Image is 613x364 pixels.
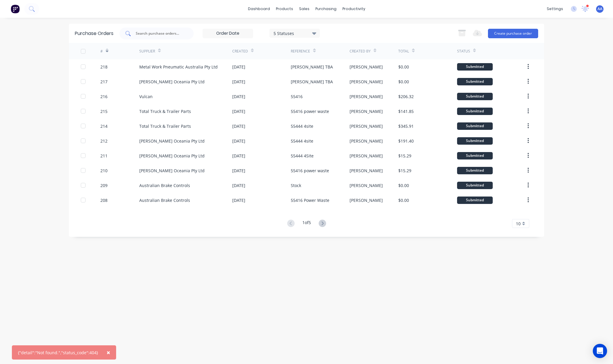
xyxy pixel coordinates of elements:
div: Created By [350,49,371,54]
div: Open Intercom Messenger [593,344,607,358]
div: Submitted [457,152,493,159]
div: [PERSON_NAME] Oceania Pty Ltd [139,79,205,85]
div: 209 [100,182,108,189]
div: [DATE] [232,197,245,203]
div: [PERSON_NAME] [350,153,383,159]
div: [DATE] [232,93,245,100]
div: 55444 4site [291,123,313,129]
div: [PERSON_NAME] TBA [291,79,333,85]
div: productivity [339,4,368,13]
div: Submitted [457,78,493,85]
div: [PERSON_NAME] Oceania Pty Ltd [139,153,205,159]
div: [DATE] [232,108,245,114]
span: AA [598,6,602,12]
div: [PERSON_NAME] [350,108,383,114]
div: [PERSON_NAME] TBA [291,64,333,70]
div: $0.00 [398,182,409,189]
button: Create purchase order [488,29,538,38]
div: Submitted [457,137,493,145]
div: [DATE] [232,64,245,70]
div: $0.00 [398,64,409,70]
div: [DATE] [232,123,245,129]
div: Stock [291,182,301,189]
div: Submitted [457,122,493,130]
div: [PERSON_NAME] [350,167,383,174]
div: $0.00 [398,197,409,203]
div: Submitted [457,182,493,189]
div: 215 [100,108,108,114]
div: products [273,4,296,13]
div: $206.32 [398,93,414,100]
div: 55416 power waste [291,108,329,114]
div: Submitted [457,108,493,115]
div: Vulcan [139,93,153,100]
div: Metal Work Pneumatic Australia Pty Ltd [139,64,218,70]
div: [DATE] [232,138,245,144]
div: $15.29 [398,167,411,174]
div: 1 of 5 [302,219,311,228]
div: Total Truck & Trailer Parts [139,108,191,114]
div: 55416 Power Waste [291,197,329,203]
div: Reference [291,49,310,54]
div: 216 [100,93,108,100]
div: 217 [100,79,108,85]
div: 214 [100,123,108,129]
div: Submitted [457,167,493,174]
div: 208 [100,197,108,203]
div: Submitted [457,197,493,204]
div: [DATE] [232,153,245,159]
div: [PERSON_NAME] [350,64,383,70]
button: Close [101,345,116,360]
div: # [100,49,103,54]
div: 212 [100,138,108,144]
div: 5 Statuses [274,30,316,36]
div: [PERSON_NAME] [350,182,383,189]
span: 10 [516,221,521,227]
div: $191.40 [398,138,414,144]
img: Factory [11,4,20,13]
div: [DATE] [232,182,245,189]
span: × [107,348,110,357]
div: [PERSON_NAME] [350,93,383,100]
div: [DATE] [232,79,245,85]
div: Purchase Orders [75,30,113,37]
div: [DATE] [232,167,245,174]
div: Submitted [457,63,493,71]
div: 55444 4Site [291,153,314,159]
div: 55416 power waste [291,167,329,174]
div: Australian Brake Controls [139,182,190,189]
div: [PERSON_NAME] [350,123,383,129]
div: [PERSON_NAME] [350,138,383,144]
div: settings [544,4,566,13]
div: $141.85 [398,108,414,114]
div: {"detail":"Not found.","status_code":404} [18,349,98,356]
div: Australian Brake Controls [139,197,190,203]
div: [PERSON_NAME] Oceania Pty Ltd [139,138,205,144]
div: [PERSON_NAME] [350,79,383,85]
div: [PERSON_NAME] Oceania Pty Ltd [139,167,205,174]
div: Supplier [139,49,155,54]
div: 210 [100,167,108,174]
div: Created [232,49,248,54]
div: $15.29 [398,153,411,159]
a: dashboard [245,4,273,13]
div: Total [398,49,409,54]
div: Status [457,49,470,54]
div: Submitted [457,93,493,100]
div: $345.91 [398,123,414,129]
div: 211 [100,153,108,159]
div: $0.00 [398,79,409,85]
div: Total Truck & Trailer Parts [139,123,191,129]
input: Order Date [203,29,253,38]
div: 55444 4site [291,138,313,144]
div: sales [296,4,312,13]
div: 55416 [291,93,303,100]
div: 218 [100,64,108,70]
div: [PERSON_NAME] [350,197,383,203]
input: Search purchase orders... [135,31,184,36]
div: purchasing [312,4,339,13]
